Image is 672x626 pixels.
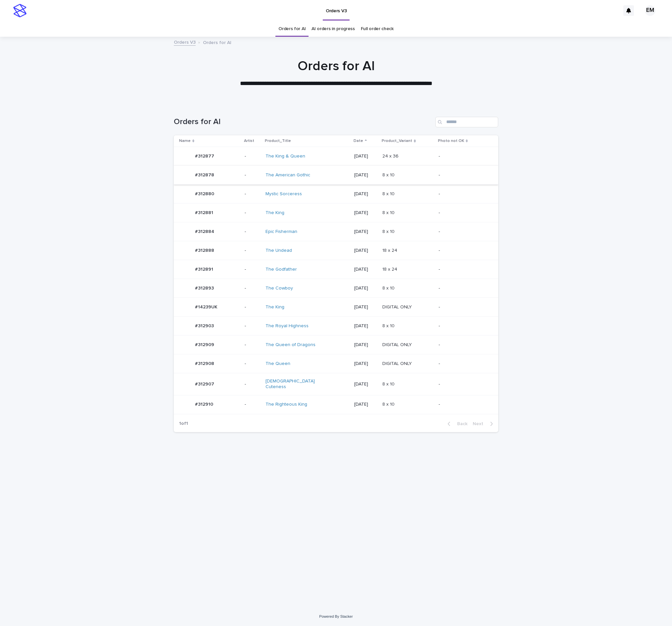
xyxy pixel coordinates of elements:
[245,286,260,291] p: -
[382,209,396,216] p: 8 x 10
[265,154,305,159] a: The King & Queen
[382,400,396,407] p: 8 x 10
[312,21,355,37] a: AI orders in progress
[354,402,377,407] p: [DATE]
[382,380,396,387] p: 8 x 10
[195,400,215,407] p: #312910
[195,228,216,235] p: #312884
[245,154,260,159] p: -
[13,4,26,17] img: stacker-logo-s-only.png
[354,248,377,253] p: [DATE]
[439,323,488,329] p: -
[439,191,488,197] p: -
[439,286,488,291] p: -
[354,172,377,178] p: [DATE]
[174,222,498,241] tr: #312884#312884 -Epic Fisherman [DATE]8 x 108 x 10 -
[245,304,260,310] p: -
[439,342,488,348] p: -
[174,58,498,74] h1: Orders for AI
[245,210,260,216] p: -
[354,286,377,291] p: [DATE]
[439,210,488,216] p: -
[265,361,290,367] a: The Queen
[354,154,377,159] p: [DATE]
[382,322,396,329] p: 8 x 10
[174,335,498,354] tr: #312909#312909 -The Queen of Dragons [DATE]DIGITAL ONLYDIGITAL ONLY -
[382,190,396,197] p: 8 x 10
[245,381,260,387] p: -
[203,38,231,46] p: Orders for AI
[174,117,433,127] h1: Orders for AI
[473,422,487,426] span: Next
[382,265,399,272] p: 18 x 24
[354,323,377,329] p: [DATE]
[382,228,396,235] p: 8 x 10
[174,354,498,373] tr: #312908#312908 -The Queen [DATE]DIGITAL ONLYDIGITAL ONLY -
[195,209,215,216] p: #312881
[265,210,284,216] a: The King
[265,402,307,407] a: The Righteous King
[174,395,498,414] tr: #312910#312910 -The Righteous King [DATE]8 x 108 x 10 -
[382,171,396,178] p: 8 x 10
[179,137,191,145] p: Name
[195,303,219,310] p: #14239UK
[245,267,260,272] p: -
[439,154,488,159] p: -
[265,304,284,310] a: The King
[245,361,260,367] p: -
[354,229,377,235] p: [DATE]
[174,416,193,432] p: 1 of 1
[439,381,488,387] p: -
[174,147,498,166] tr: #312877#312877 -The King & Queen [DATE]24 x 3624 x 36 -
[382,341,413,348] p: DIGITAL ONLY
[354,267,377,272] p: [DATE]
[174,279,498,298] tr: #312893#312893 -The Cowboy [DATE]8 x 108 x 10 -
[245,229,260,235] p: -
[439,361,488,367] p: -
[265,248,292,253] a: The Undead
[195,360,216,367] p: #312908
[354,342,377,348] p: [DATE]
[439,248,488,253] p: -
[265,191,302,197] a: Mystic Sorceress
[265,379,321,390] a: [DEMOGRAPHIC_DATA] Cuteness
[195,265,215,272] p: #312891
[439,229,488,235] p: -
[382,246,399,253] p: 18 x 24
[453,422,467,426] span: Back
[435,117,498,127] input: Search
[174,373,498,395] tr: #312907#312907 -[DEMOGRAPHIC_DATA] Cuteness [DATE]8 x 108 x 10 -
[174,203,498,222] tr: #312881#312881 -The King [DATE]8 x 108 x 10 -
[195,246,216,253] p: #312888
[265,267,297,272] a: The Godfather
[174,241,498,260] tr: #312888#312888 -The Undead [DATE]18 x 2418 x 24 -
[265,137,291,145] p: Product_Title
[361,21,394,37] a: Full order check
[354,304,377,310] p: [DATE]
[195,341,216,348] p: #312909
[195,171,216,178] p: #312878
[245,342,260,348] p: -
[245,172,260,178] p: -
[439,172,488,178] p: -
[195,380,216,387] p: #312907
[439,304,488,310] p: -
[382,152,400,159] p: 24 x 36
[470,421,498,427] button: Next
[265,172,310,178] a: The American Gothic
[382,303,413,310] p: DIGITAL ONLY
[354,381,377,387] p: [DATE]
[174,38,196,46] a: Orders V3
[195,322,215,329] p: #312903
[174,317,498,335] tr: #312903#312903 -The Royal Highness [DATE]8 x 108 x 10 -
[174,185,498,203] tr: #312880#312880 -Mystic Sorceress [DATE]8 x 108 x 10 -
[442,421,470,427] button: Back
[354,361,377,367] p: [DATE]
[265,323,309,329] a: The Royal Highness
[244,137,254,145] p: Artist
[439,267,488,272] p: -
[195,190,216,197] p: #312880
[382,284,396,291] p: 8 x 10
[265,229,297,235] a: Epic Fisherman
